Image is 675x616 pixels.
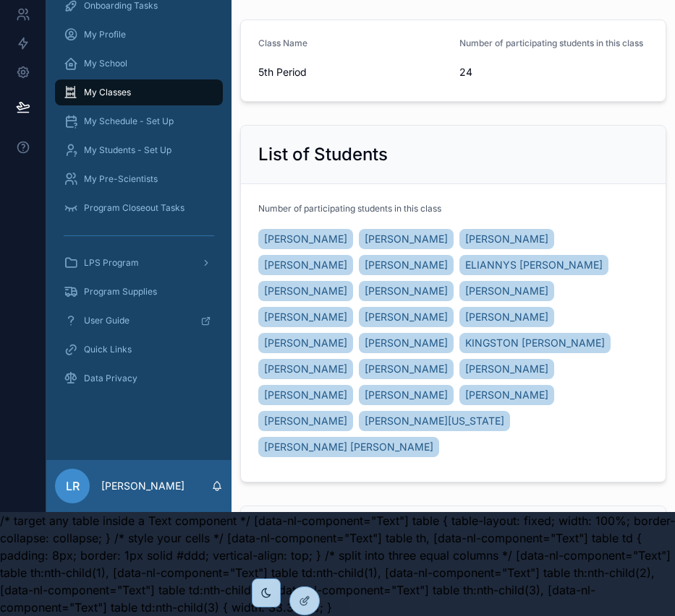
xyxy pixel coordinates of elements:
[84,87,131,98] span: My Classes
[465,232,548,246] span: [PERSON_NAME]
[365,414,504,428] span: [PERSON_NAME][US_STATE]
[359,385,454,405] a: [PERSON_NAME]
[258,385,353,405] a: [PERSON_NAME]
[264,336,347,350] span: [PERSON_NAME]
[258,411,353,431] a: [PERSON_NAME]
[459,38,643,48] span: Number of participating students in this class
[264,232,347,246] span: [PERSON_NAME]
[55,308,223,334] a: User Guide
[258,229,353,249] a: [PERSON_NAME]
[465,284,548,298] span: [PERSON_NAME]
[459,307,554,327] a: [PERSON_NAME]
[55,195,223,221] a: Program Closeout Tasks
[55,51,223,77] a: My School
[55,279,223,305] a: Program Supplies
[84,29,126,40] span: My Profile
[465,336,605,350] span: KINGSTON [PERSON_NAME]
[55,137,223,163] a: My Students - Set Up
[258,38,307,48] span: Class Name
[258,143,388,166] h2: List of Students
[258,307,353,327] a: [PERSON_NAME]
[84,173,158,185] span: My Pre-Scientists
[359,333,454,353] a: [PERSON_NAME]
[55,22,223,48] a: My Profile
[84,58,127,69] span: My School
[258,333,353,353] a: [PERSON_NAME]
[459,229,554,249] a: [PERSON_NAME]
[459,385,554,405] a: [PERSON_NAME]
[258,281,353,301] a: [PERSON_NAME]
[459,281,554,301] a: [PERSON_NAME]
[365,258,448,272] span: [PERSON_NAME]
[365,388,448,402] span: [PERSON_NAME]
[55,108,223,134] a: My Schedule - Set Up
[365,336,448,350] span: [PERSON_NAME]
[101,479,184,493] p: [PERSON_NAME]
[359,255,454,275] a: [PERSON_NAME]
[258,255,353,275] a: [PERSON_NAME]
[84,202,184,214] span: Program Closeout Tasks
[66,477,80,495] span: LR
[264,362,347,376] span: [PERSON_NAME]
[264,284,347,298] span: [PERSON_NAME]
[459,255,608,275] a: ELIANNYS [PERSON_NAME]
[84,373,137,384] span: Data Privacy
[359,411,510,431] a: [PERSON_NAME][US_STATE]
[465,310,548,324] span: [PERSON_NAME]
[84,344,132,355] span: Quick Links
[264,388,347,402] span: [PERSON_NAME]
[264,310,347,324] span: [PERSON_NAME]
[84,286,157,298] span: Program Supplies
[365,310,448,324] span: [PERSON_NAME]
[459,359,554,379] a: [PERSON_NAME]
[264,440,433,454] span: [PERSON_NAME] [PERSON_NAME]
[359,307,454,327] a: [PERSON_NAME]
[459,333,611,353] a: KINGSTON [PERSON_NAME]
[55,337,223,363] a: Quick Links
[365,284,448,298] span: [PERSON_NAME]
[84,116,174,127] span: My Schedule - Set Up
[55,166,223,192] a: My Pre-Scientists
[84,257,139,269] span: LPS Program
[365,232,448,246] span: [PERSON_NAME]
[264,414,347,428] span: [PERSON_NAME]
[359,281,454,301] a: [PERSON_NAME]
[258,359,353,379] a: [PERSON_NAME]
[258,203,441,214] span: Number of participating students in this class
[359,229,454,249] a: [PERSON_NAME]
[365,362,448,376] span: [PERSON_NAME]
[465,388,548,402] span: [PERSON_NAME]
[55,79,223,105] a: My Classes
[258,437,439,457] a: [PERSON_NAME] [PERSON_NAME]
[465,258,603,272] span: ELIANNYS [PERSON_NAME]
[359,359,454,379] a: [PERSON_NAME]
[84,144,171,156] span: My Students - Set Up
[55,250,223,276] a: LPS Program
[465,362,548,376] span: [PERSON_NAME]
[84,315,130,326] span: User Guide
[459,65,649,79] span: 24
[258,65,448,79] span: 5th Period
[55,365,223,391] a: Data Privacy
[264,258,347,272] span: [PERSON_NAME]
